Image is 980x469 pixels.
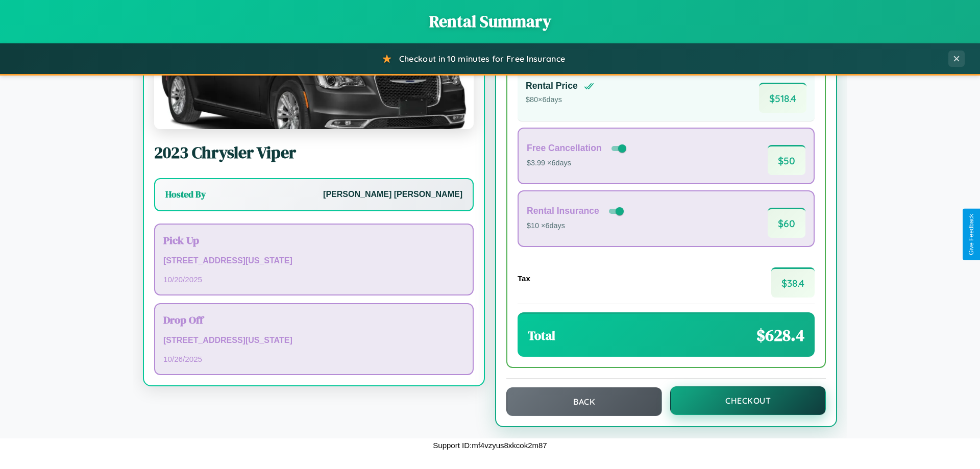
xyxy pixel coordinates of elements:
[163,254,464,268] p: [STREET_ADDRESS][US_STATE]
[756,324,804,347] span: $ 628.4
[163,333,464,348] p: [STREET_ADDRESS][US_STATE]
[399,54,565,64] span: Checkout in 10 minutes for Free Insurance
[518,274,530,283] h4: Tax
[323,187,462,202] p: [PERSON_NAME] [PERSON_NAME]
[433,438,547,452] p: Support ID: mf4vzyus8xkcok2m87
[968,214,975,255] div: Give Feedback
[527,206,599,216] h4: Rental Insurance
[163,352,464,366] p: 10 / 26 / 2025
[10,10,970,33] h1: Rental Summary
[768,208,805,238] span: $ 60
[771,267,815,298] span: $ 38.4
[163,273,464,286] p: 10 / 20 / 2025
[527,143,602,154] h4: Free Cancellation
[759,83,806,113] span: $ 518.4
[527,157,628,170] p: $3.99 × 6 days
[163,233,464,248] h3: Pick Up
[154,141,474,164] h2: 2023 Chrysler Viper
[506,387,662,416] button: Back
[768,145,805,175] span: $ 50
[526,81,578,91] h4: Rental Price
[528,327,555,344] h3: Total
[526,93,594,107] p: $ 80 × 6 days
[165,188,206,201] h3: Hosted By
[163,312,464,327] h3: Drop Off
[527,219,626,233] p: $10 × 6 days
[670,386,826,415] button: Checkout
[154,27,474,129] img: Chrysler Viper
